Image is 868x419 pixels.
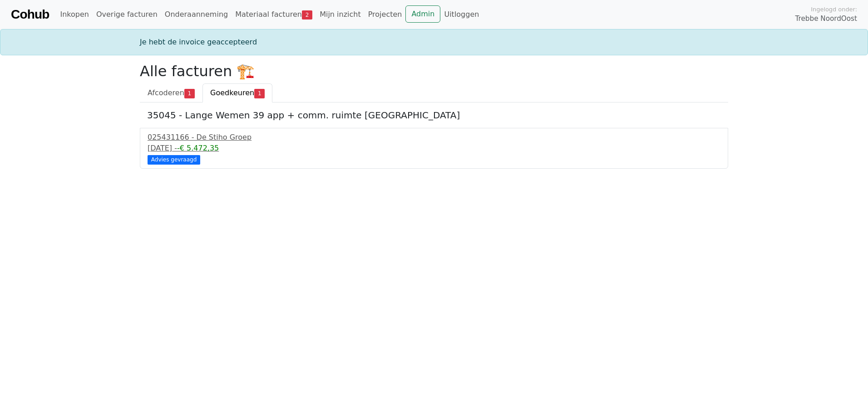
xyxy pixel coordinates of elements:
[811,5,857,14] span: Ingelogd onder:
[210,88,254,97] span: Goedkeuren
[365,5,406,24] a: Projecten
[795,14,857,24] span: Trebbe NoordOost
[140,83,202,102] a: Afcoderen1
[177,144,219,152] span: -€ 5.472,35
[147,110,721,121] h5: 35045 - Lange Wemen 39 app + comm. ruimte [GEOGRAPHIC_DATA]
[316,5,365,24] a: Mijn inzicht
[254,89,265,98] span: 1
[405,5,440,23] a: Admin
[302,10,312,19] span: 2
[56,5,92,24] a: Inkopen
[148,132,720,163] a: 025431166 - De Stiho Groep[DATE] --€ 5.472,35 Advies gevraagd
[148,132,720,143] div: 025431166 - De Stiho Groep
[140,63,728,80] h2: Alle facturen 🏗️
[202,83,272,102] a: Goedkeuren1
[161,5,232,24] a: Onderaanneming
[232,5,316,24] a: Materiaal facturen2
[184,89,195,98] span: 1
[134,37,734,48] div: Je hebt de invoice geaccepteerd
[440,5,483,24] a: Uitloggen
[148,143,720,154] div: [DATE] -
[148,155,200,164] div: Advies gevraagd
[11,4,49,25] a: Cohub
[148,88,184,97] span: Afcoderen
[93,5,161,24] a: Overige facturen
